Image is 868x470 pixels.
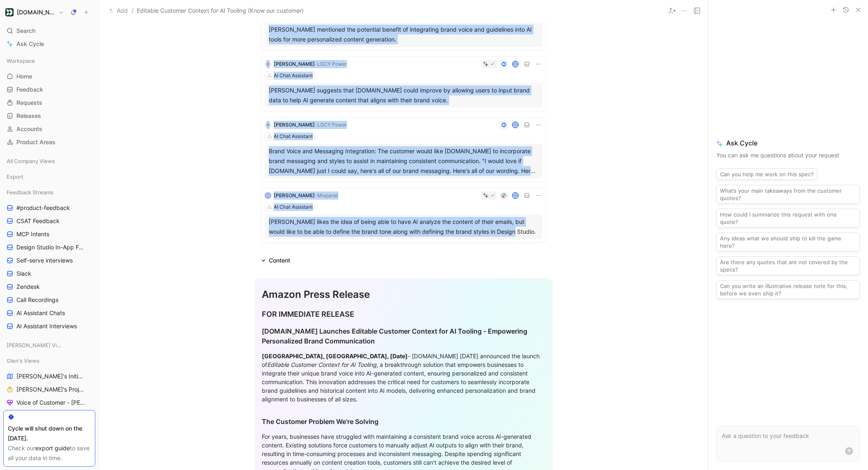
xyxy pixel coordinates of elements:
span: [PERSON_NAME]'s Initiatives [16,372,85,380]
span: Glen's Views [7,357,39,365]
a: Design Studio In-App Feedback [3,241,95,253]
span: Accounts [16,125,42,133]
em: Editable Customer Context for AI Tooling [267,361,376,368]
span: Call Recordings [16,296,58,304]
a: Product Areas [3,136,95,148]
div: Workspace [3,55,95,67]
div: The Customer Problem We're Solving [262,417,545,426]
div: Feedback Streams [3,186,95,198]
a: Self-serve interviews [3,254,95,267]
div: AI Chat Assistant [274,71,313,80]
span: MCP Intents [16,230,49,238]
img: avatar [512,193,518,198]
div: Content [269,256,290,265]
span: Ask Cycle [716,138,860,148]
span: Ask Cycle [16,39,44,49]
span: AI Assistant Chats [16,309,65,317]
div: All Company Views [3,155,95,170]
div: AI Chat Assistant [274,132,313,141]
span: · Mixpanel [315,192,338,198]
span: Design Studio In-App Feedback [16,243,85,251]
div: AI Chat Assistant [274,203,313,211]
div: [PERSON_NAME] likes the idea of being able to have AI analyze the content of their emails, but wo... [269,217,538,237]
span: [PERSON_NAME]'s Projects [16,385,85,394]
a: export guide [35,445,70,452]
span: Slack [16,270,31,278]
a: Call Recordings [3,294,95,306]
a: Home [3,70,95,83]
span: Zendesk [16,283,40,291]
span: [PERSON_NAME] [274,61,315,67]
a: Releases [3,110,95,122]
span: All Company Views [7,157,55,165]
a: #product-feedback [3,202,95,214]
a: AI Assistant Interviews [3,320,95,332]
a: [PERSON_NAME]'s Initiatives [3,370,95,382]
span: #product-feedback [16,204,70,212]
div: [DOMAIN_NAME] Launches Editable Customer Context for AI Tooling - Empowering Personalized Brand C... [262,326,545,346]
span: Product Areas [16,138,55,146]
button: Add [107,6,130,16]
div: Feedback Streams#product-feedbackCSAT FeedbackMCP IntentsDesign Studio In-App FeedbackSelf-serve ... [3,186,95,332]
img: logo [265,192,271,199]
span: Self-serve interviews [16,256,73,265]
img: avatar [512,122,518,127]
button: Are there any quotes that are not covered by the specs? [716,256,860,275]
span: Workspace [7,57,35,65]
span: Home [16,72,32,81]
div: [PERSON_NAME] Views [3,339,95,354]
div: Export [3,170,95,185]
div: Glen's Views [3,355,95,367]
span: · LGCY Power [315,122,347,128]
h1: [DOMAIN_NAME] [17,9,55,16]
a: MCP Intents [3,228,95,240]
span: [PERSON_NAME] Views [7,341,62,349]
button: Customer.io[DOMAIN_NAME] [3,7,66,18]
span: Requests [16,99,42,107]
div: Amazon Press Release [262,287,545,302]
button: Can you write an illustrative release note for this, before we even ship it? [716,280,860,299]
button: What’s your main takeaways from the customer quotes? [716,185,860,204]
button: Can you help me work on this spec? [716,168,817,180]
span: AI Assistant Interviews [16,322,77,330]
div: R [265,61,271,67]
span: Feedback Streams [7,188,53,196]
span: [PERSON_NAME] [274,122,315,128]
div: - [DOMAIN_NAME] [DATE] announced the launch of , a breakthrough solution that empowers businesses... [262,352,545,403]
a: Ask Cycle [3,38,95,50]
div: Export [3,170,95,183]
img: avatar [512,61,518,67]
span: · LGCY Power [315,61,347,67]
div: Search [3,25,95,37]
div: Content [258,256,293,265]
strong: [GEOGRAPHIC_DATA], [GEOGRAPHIC_DATA], [Date] [262,352,408,359]
a: CSAT Feedback [3,215,95,227]
img: Customer.io [5,8,14,16]
div: R [265,122,271,128]
div: All Company Views [3,155,95,167]
a: Requests [3,97,95,109]
a: Voice of Customer - [PERSON_NAME] [3,396,95,409]
span: Editable Customer Context for AI Tooling (Know our customer) [137,6,304,16]
div: Check our to save all your data in time. [8,443,91,463]
div: [PERSON_NAME] mentioned the potential benefit of integrating brand voice and guidelines into AI t... [269,25,538,44]
a: Slack [3,267,95,280]
a: Zendesk [3,281,95,293]
p: You can ask me questions about your request [716,150,860,160]
div: [PERSON_NAME] Views [3,339,95,351]
div: [PERSON_NAME] suggests that [DOMAIN_NAME] could improve by allowing users to input brand data to ... [269,85,538,105]
span: Releases [16,112,41,120]
span: Export [7,173,23,181]
span: Feedback [16,85,43,94]
a: [PERSON_NAME]'s Projects [3,383,95,396]
span: / [132,6,134,16]
span: [PERSON_NAME] [274,192,315,198]
a: AI Assistant Chats [3,307,95,319]
div: FOR IMMEDIATE RELEASE [262,309,545,320]
a: Accounts [3,123,95,135]
div: Brand Voice and Messaging Integration: The customer would like [DOMAIN_NAME] to incorporate brand... [269,146,538,176]
span: CSAT Feedback [16,217,60,225]
div: Glen's Views[PERSON_NAME]'s Initiatives[PERSON_NAME]'s ProjectsVoice of Customer - [PERSON_NAME]F... [3,355,95,461]
div: Cycle will shut down on the [DATE]. [8,424,91,443]
span: Search [16,26,35,36]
